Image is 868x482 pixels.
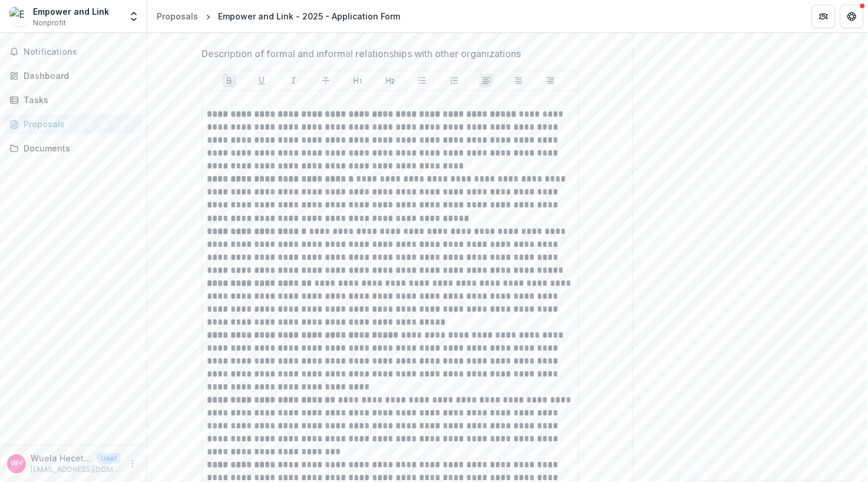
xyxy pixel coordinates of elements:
[811,5,835,28] button: Partners
[5,114,142,134] a: Proposals
[5,66,142,85] a: Dashboard
[383,73,397,87] button: Heading 2
[255,73,269,87] button: Underline
[479,73,493,87] button: Align Left
[152,8,405,25] nav: breadcrumb
[447,73,461,87] button: Ordered List
[5,90,142,110] a: Tasks
[126,5,142,28] button: Open entity switcher
[152,8,203,25] a: Proposals
[157,10,198,22] div: Proposals
[351,73,365,87] button: Heading 1
[5,138,142,158] a: Documents
[24,142,133,154] div: Documents
[9,7,28,26] img: Empower and Link
[286,73,301,87] button: Italicize
[415,73,429,87] button: Bullet List
[33,18,66,28] span: Nonprofit
[126,457,140,471] button: More
[840,5,863,28] button: Get Help
[31,452,92,464] p: Wuela Heceta <[EMAIL_ADDRESS][DOMAIN_NAME]>
[319,73,333,87] button: Strike
[24,94,133,106] div: Tasks
[222,73,236,87] button: Bold
[511,73,526,87] button: Align Center
[97,453,121,464] p: User
[24,118,133,130] div: Proposals
[5,42,142,61] button: Notifications
[33,5,109,18] div: Empower and Link
[31,464,121,475] p: [EMAIL_ADDRESS][DOMAIN_NAME]
[218,10,400,22] div: Empower and Link - 2025 - Application Form
[543,73,557,87] button: Align Right
[11,460,23,467] div: Wuela Heceta <support@empowerandlink.org>
[24,70,133,82] div: Dashboard
[202,47,521,61] p: Description of formal and informal relationships with other organizations
[24,47,137,57] span: Notifications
